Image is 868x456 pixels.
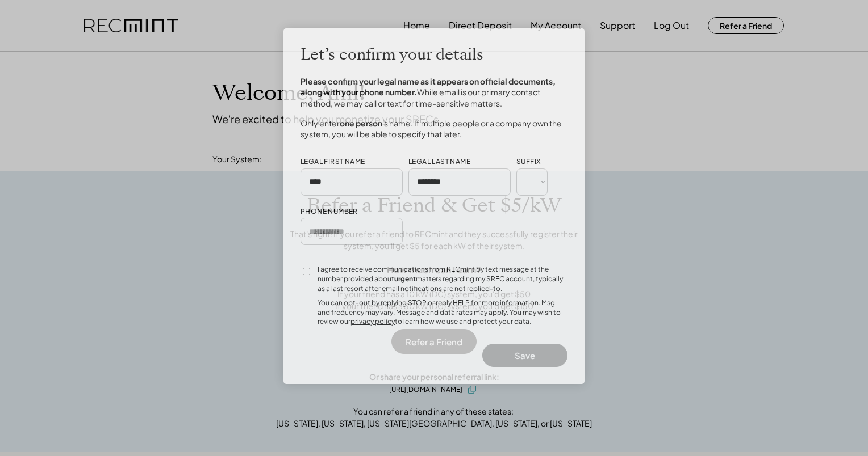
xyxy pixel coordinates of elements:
[350,317,395,326] a: privacy policy
[394,275,416,283] strong: urgent
[408,157,470,167] div: LEGAL LAST NAME
[516,157,540,167] div: SUFFIX
[301,76,557,98] strong: Please confirm your legal name as it appears on official documents, along with your phone number.
[301,118,567,140] h4: Only enter 's name. If multiple people or a company own the system, you will be able to specify t...
[301,157,365,167] div: LEGAL FIRST NAME
[301,207,358,217] div: PHONE NUMBER
[318,298,567,327] div: You can opt-out by replying STOP or reply HELP for more information. Msg and frequency may vary. ...
[301,76,567,109] h4: While email is our primary contact method, we may call or text for time-sensitive matters.
[340,118,382,128] strong: one person
[301,45,483,65] h2: Let’s confirm your details
[318,265,567,293] div: I agree to receive communications from RECmint by text message at the number provided about matte...
[482,344,567,367] button: Save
